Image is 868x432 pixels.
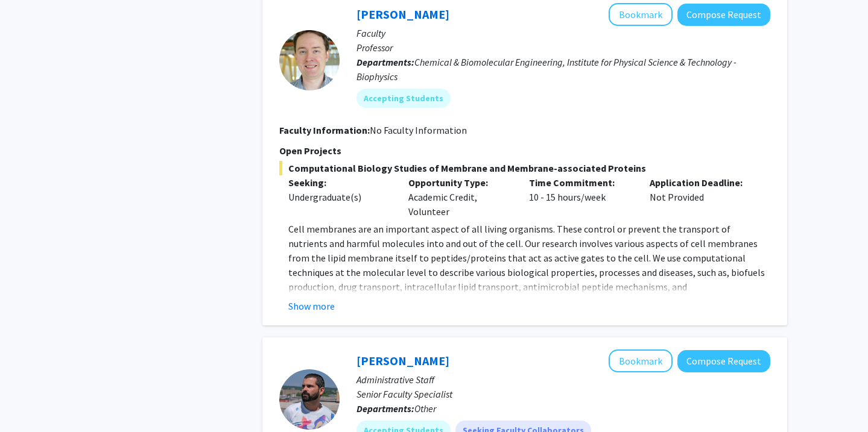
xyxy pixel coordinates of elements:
p: Time Commitment: [529,175,632,190]
button: Compose Request to Jeffery Klauda [677,4,770,26]
b: Departments: [356,56,414,68]
button: Show more [288,299,335,313]
b: Faculty Information: [279,124,370,136]
p: Senior Faculty Specialist [356,387,770,401]
p: Opportunity Type: [408,175,511,190]
p: Open Projects [279,143,770,158]
div: Undergraduate(s) [288,190,391,204]
p: Professor [356,40,770,55]
span: No Faculty Information [370,124,467,136]
div: 10 - 15 hours/week [520,175,641,219]
span: Other [414,402,436,415]
button: Add Jeffery Klauda to Bookmarks [609,3,673,26]
span: Computational Biology Studies of Membrane and Membrane-associated Proteins [279,161,770,175]
iframe: Chat [9,378,51,423]
p: Seeking: [288,175,391,190]
button: Add Daniel Serrano to Bookmarks [609,349,673,372]
p: Cell membranes are an important aspect of all living organisms. These control or prevent the tran... [288,222,770,366]
span: Chemical & Biomolecular Engineering, Institute for Physical Science & Technology - Biophysics [356,56,737,83]
a: [PERSON_NAME] [356,7,449,22]
div: Academic Credit, Volunteer [399,175,520,219]
a: [PERSON_NAME] [356,353,449,368]
p: Administrative Staff [356,372,770,387]
p: Application Deadline: [650,175,752,190]
div: Not Provided [641,175,761,219]
b: Departments: [356,402,414,415]
mat-chip: Accepting Students [356,89,451,108]
button: Compose Request to Daniel Serrano [677,350,770,372]
p: Faculty [356,26,770,40]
